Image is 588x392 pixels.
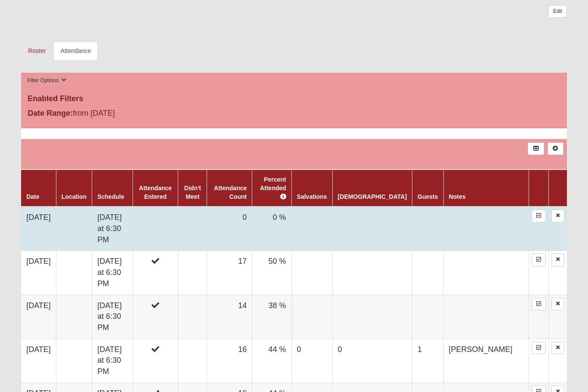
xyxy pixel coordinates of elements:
th: Guests [412,170,443,207]
td: [DATE] at 6:30 PM [92,251,133,295]
a: Edit [548,6,567,18]
th: [DEMOGRAPHIC_DATA] [332,170,412,207]
td: [DATE] [21,251,56,295]
td: 0 [332,339,412,383]
button: Filter Options [25,77,69,86]
td: [DATE] at 6:30 PM [92,207,133,251]
td: [DATE] at 6:30 PM [92,295,133,339]
a: Delete [551,210,564,222]
label: Date Range: [28,108,73,120]
td: 14 [207,295,252,339]
td: 0 [207,207,252,251]
a: Location [62,194,87,201]
td: 50 % [252,251,291,295]
th: Salvations [291,170,332,207]
a: Export to Excel [528,143,544,155]
td: [DATE] [21,207,56,251]
a: Date [26,194,39,201]
td: 44 % [252,339,291,383]
div: from [DATE] [21,108,203,122]
td: [DATE] at 6:30 PM [92,339,133,383]
a: Notes [449,194,466,201]
a: Roster [21,42,53,60]
a: Attendance Entered [139,185,172,201]
a: Enter Attendance [532,342,546,355]
a: Enter Attendance [532,210,546,222]
td: 16 [207,339,252,383]
a: Delete [551,342,564,355]
td: 0 [291,339,332,383]
h4: Enabled Filters [28,95,560,104]
td: [DATE] [21,295,56,339]
a: Delete [551,254,564,266]
a: Alt+N [548,143,563,155]
td: 0 % [252,207,291,251]
td: 38 % [252,295,291,339]
a: Schedule [97,194,124,201]
a: Attendance [53,42,98,60]
a: Delete [551,298,564,311]
a: Didn't Meet [184,185,201,201]
a: Attendance Count [214,185,247,201]
a: Enter Attendance [532,298,546,311]
a: Percent Attended [260,176,286,201]
td: [DATE] [21,339,56,383]
td: 1 [412,339,443,383]
a: Enter Attendance [532,254,546,266]
td: 17 [207,251,252,295]
td: [PERSON_NAME] [443,339,529,383]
